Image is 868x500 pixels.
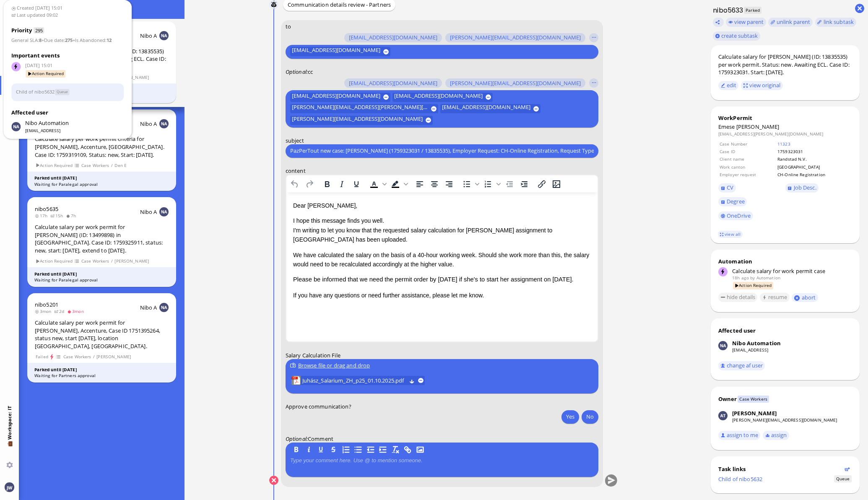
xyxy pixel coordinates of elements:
span: cc [308,68,313,76]
button: Undo [288,178,302,190]
span: Optional [286,68,307,76]
span: Parked [744,7,762,14]
img: Nibo Automation [11,122,21,131]
span: 3mon [35,308,54,314]
span: Den E [114,162,127,169]
span: [EMAIL_ADDRESS][DOMAIN_NAME] [349,80,437,86]
iframe: Rich Text Area [286,192,598,341]
a: Child of nibo5632 [718,475,762,483]
span: [PERSON_NAME] [96,353,131,360]
div: Owner [718,395,737,403]
span: 2d [54,308,67,314]
span: Nibo A [140,304,157,311]
span: automation@nibo.ai [25,119,69,128]
a: CV [718,183,736,193]
span: [EMAIL_ADDRESS][DOMAIN_NAME] [291,92,380,102]
div: [PERSON_NAME] [732,409,777,417]
div: Parked until [DATE] [34,175,169,181]
span: 17h [35,213,50,219]
button: view parent [726,18,766,27]
button: Decrease indent [502,178,516,190]
span: Action Required [26,70,66,77]
img: NA [159,303,169,312]
span: + [73,37,75,43]
span: [PERSON_NAME] [114,258,149,265]
span: Salary Calculation File [286,352,340,359]
a: Degree [718,197,747,206]
td: Employer request [719,171,776,178]
button: [PERSON_NAME][EMAIL_ADDRESS][DOMAIN_NAME] [445,78,585,88]
button: assign [763,431,789,440]
td: CH-Online Registration [777,171,851,178]
button: Bold [320,178,334,190]
button: Italic [334,178,348,190]
span: / [111,162,113,169]
td: Client name [719,156,776,162]
span: automation@bluelakelegal.com [756,275,780,281]
button: S [329,445,338,454]
span: Nibo A [140,32,157,39]
button: [PERSON_NAME][EMAIL_ADDRESS][PERSON_NAME][DOMAIN_NAME] [290,104,438,113]
span: Status [55,89,70,95]
span: General SLA [11,37,38,43]
span: [EMAIL_ADDRESS][DOMAIN_NAME] [442,104,530,113]
span: Failed [35,353,48,360]
span: : [42,37,73,43]
td: Randstad N.V. [777,156,851,162]
a: 11323 [777,141,790,147]
div: WorkPermit [718,114,852,122]
button: B [291,445,301,454]
span: nibo5635 [35,205,58,213]
span: [EMAIL_ADDRESS][DOMAIN_NAME] [349,34,437,41]
button: [EMAIL_ADDRESS][DOMAIN_NAME] [440,104,541,113]
img: You [5,482,14,492]
div: Waiting for Partners approval [34,372,169,379]
span: [PERSON_NAME][EMAIL_ADDRESS][DOMAIN_NAME] [450,34,580,41]
span: 295 [34,27,44,34]
button: Underline [349,178,363,190]
lob-view: Juhász_Salarium_ZH_p25_01.10.2025.pdf [291,376,425,385]
span: [EMAIL_ADDRESS][DOMAIN_NAME] [291,47,380,56]
div: Calculate salary per work permit for [PERSON_NAME], Accenture, Case ID 1751395264, status new, st... [35,319,169,350]
img: NA [159,207,169,216]
button: Download Juhász_Salarium_ZH_p25_01.10.2025.pdf [409,378,415,383]
span: + [42,37,44,43]
span: Nibo A [140,120,157,128]
button: No [582,410,598,423]
span: CV [727,184,733,191]
span: Stats [2,112,17,117]
td: [GEOGRAPHIC_DATA] [777,164,851,170]
span: Approve communication? [286,402,351,410]
span: Action Required [35,162,73,169]
span: / [111,258,113,265]
button: assign to me [718,431,761,440]
span: 18h ago [732,275,749,281]
div: Browse file or drag and drop [290,361,594,370]
div: Calculate salary for work permit case [732,267,852,275]
button: Show flow diagram [845,466,850,472]
span: [EMAIL_ADDRESS] [25,128,69,133]
span: [PERSON_NAME][EMAIL_ADDRESS][DOMAIN_NAME] [450,80,580,86]
button: I [304,445,313,454]
button: Cancel [269,476,278,485]
span: Juhász_Salarium_ZH_p25_01.10.2025.pdf [302,376,406,385]
button: create subtask [713,31,760,41]
strong: 8 [39,37,42,43]
span: Comment [308,435,333,443]
em: : [286,68,308,76]
span: Action Required [35,258,73,265]
div: Nibo Automation [732,339,781,347]
span: Job Desc. [794,184,816,191]
button: [EMAIL_ADDRESS][DOMAIN_NAME] [392,92,493,102]
button: [EMAIL_ADDRESS][DOMAIN_NAME] [344,33,442,42]
button: hide details [718,293,758,302]
a: nibo5201 [35,301,58,308]
span: Status [834,475,851,482]
span: [PERSON_NAME] [736,123,780,130]
button: U [316,445,325,454]
button: resume [760,293,790,302]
